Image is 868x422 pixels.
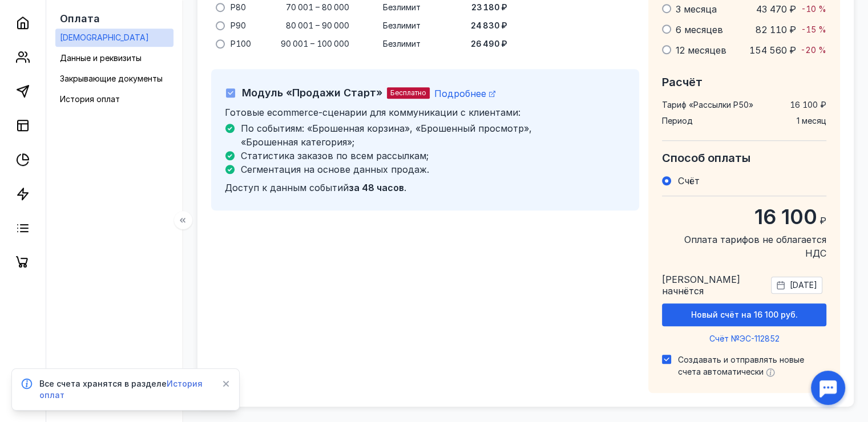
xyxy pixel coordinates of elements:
[281,38,349,50] span: 90 001 – 100 000
[225,107,520,118] span: Готовые ecommerce-сценарии для коммуникации с клиентами:
[383,20,421,31] span: Безлимит
[662,75,703,89] span: Расчёт
[676,3,717,15] span: 3 месяца
[55,90,173,108] a: История оплат
[662,333,826,344] button: Счёт №ЭС-112852
[709,334,780,343] span: Счёт №ЭС-112852
[756,3,796,15] span: 43 470 ₽
[55,29,173,47] a: [DEMOGRAPHIC_DATA]
[801,45,826,55] span: -20 %
[60,53,142,63] span: Данные и реквизиты
[225,182,406,193] span: Доступ к данным событий .
[39,378,213,401] span: Все счета хранятся в разделе
[790,279,817,291] span: [DATE]
[662,151,750,165] span: Способ оплаты
[801,4,826,14] span: -10 %
[241,150,429,161] span: Статистика заказов по всем рассылкам;
[383,2,421,13] span: Безлимит
[471,38,507,50] span: 26 490 ₽
[231,38,251,50] span: P100
[662,233,826,260] span: Оплата тарифов не облагается НДС
[60,94,120,104] span: История оплат
[756,24,796,35] span: 82 110 ₽
[231,20,246,31] span: P90
[749,44,796,56] span: 154 560 ₽
[819,215,826,226] span: ₽
[390,88,426,97] span: Бесплатно
[242,87,382,99] span: Модуль «Продажи Старт»
[434,88,486,99] span: Подробнее
[241,164,429,175] span: Сегментация на основе данных продаж.
[60,13,100,25] span: Оплата
[754,204,817,229] span: 16 100
[60,74,163,83] span: Закрывающие документы
[471,2,507,13] span: 23 180 ₽
[349,182,404,193] b: за 48 часов
[55,70,173,88] a: Закрывающие документы
[286,2,349,13] span: 70 001 – 80 000
[662,274,762,297] span: [PERSON_NAME] начнётся
[678,175,700,186] span: Счёт
[801,25,826,34] span: -15 %
[55,49,173,67] a: Данные и реквизиты
[231,2,246,13] span: P80
[797,115,826,127] span: 1 месяц
[676,24,723,35] span: 6 месяцев
[471,20,507,31] span: 24 830 ₽
[662,303,826,326] button: Новый счёт на 16 100 руб.
[790,99,826,111] span: 16 100 ₽
[662,115,693,127] span: Период
[691,310,798,320] span: Новый счёт на 16 100 руб.
[383,38,421,50] span: Безлимит
[678,355,804,376] span: Создавать и отправлять новые счета автоматически
[676,44,726,56] span: 12 месяцев
[60,33,149,42] span: [DEMOGRAPHIC_DATA]
[434,88,495,99] a: Подробнее
[241,123,532,148] span: По событиям: «Брошенная корзина», «Брошенный просмотр», «Брошенная категория»;
[286,20,349,31] span: 80 001 – 90 000
[662,99,753,111] span: Тариф « Рассылки P50 »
